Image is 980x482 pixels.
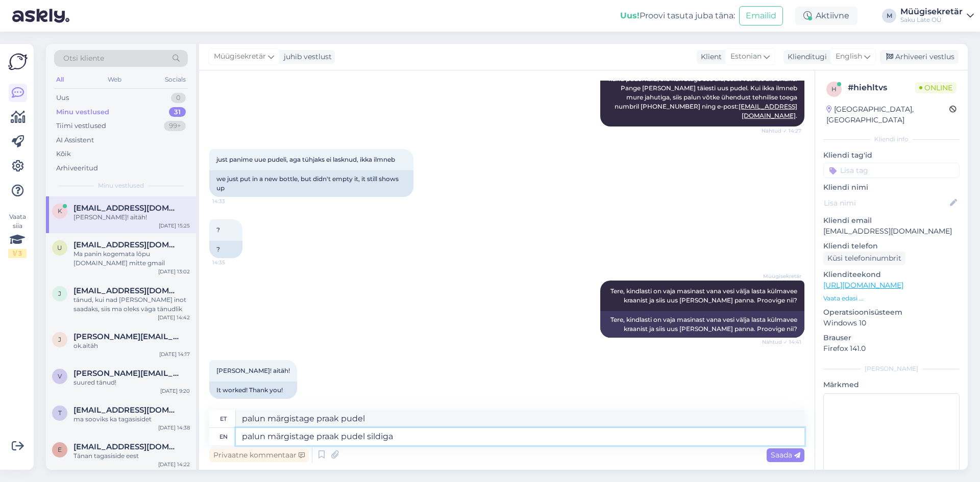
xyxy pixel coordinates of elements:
div: [GEOGRAPHIC_DATA], [GEOGRAPHIC_DATA] [826,104,949,125]
div: Minu vestlused [56,107,109,117]
span: k [58,207,62,215]
div: ? [209,241,242,258]
div: 31 [169,107,186,117]
div: Tere, kindlasti on vaja masinast vana vesi välja lasta külmavee kraanist ja siis uus [PERSON_NAME... [600,311,804,338]
input: Lisa tag [823,163,960,178]
textarea: palun märgistage praak pudel sildiga [236,428,804,445]
span: Nähtud ✓ 14:27 [762,127,801,135]
div: [DATE] 14:17 [159,350,190,358]
div: [PERSON_NAME]! aitäh! [73,213,190,222]
span: Minu vestlused [98,181,144,190]
span: Estonian [730,51,762,62]
p: Firefox 141.0 [823,343,960,354]
div: juhib vestlust [280,52,332,62]
span: just panime uue pudeli, aga tühjaks ei lasknud, ikka ilmneb [216,156,395,163]
div: Web [106,73,124,86]
div: [DATE] 13:02 [158,268,190,275]
span: eve.salumaa@tallinnlv.ee [73,442,180,451]
div: 1 / 3 [8,249,27,258]
a: [URL][DOMAIN_NAME] [823,281,903,290]
div: Klienditugi [783,52,827,62]
div: we just put in a new bottle, but didn't empty it, it still shows up [209,170,413,197]
span: virko.visnapuu@me.com [73,369,180,378]
span: tiina@thermotrans.ee [73,405,180,415]
div: en [219,428,228,445]
a: MüügisekretärSaku Läte OÜ [900,8,974,24]
b: Uus! [620,11,640,20]
a: [EMAIL_ADDRESS][DOMAIN_NAME] [739,103,797,119]
div: Kõik [56,149,71,159]
span: ? [216,226,220,234]
span: 14:35 [212,259,251,266]
div: Proovi tasuta juba täna: [620,10,735,22]
span: u [57,244,62,251]
span: English [836,51,862,62]
span: [PERSON_NAME]! aitäh! [216,367,290,374]
div: AI Assistent [56,135,94,145]
p: Kliendi email [823,215,960,226]
div: Arhiveeri vestlus [880,50,959,64]
div: ok.aitäh [73,341,190,350]
div: Müügisekretär [900,8,963,16]
span: 15:25 [212,399,251,407]
div: [DATE] 9:20 [160,387,190,395]
span: 14:33 [212,197,251,205]
div: [DATE] 15:25 [159,222,190,230]
span: v [58,372,62,380]
p: Vaata edasi ... [823,294,960,303]
p: Windows 10 [823,318,960,328]
span: kristjan827@gmail.com [73,204,180,213]
div: Vaata siia [8,212,27,258]
div: # hiehltvs [848,82,915,94]
div: et [220,410,227,427]
p: Kliendi nimi [823,182,960,193]
p: Märkmed [823,379,960,390]
input: Lisa nimi [824,197,948,209]
span: Online [915,82,957,93]
p: Klienditeekond [823,269,960,280]
span: jelena@mesa.ee [73,332,180,341]
p: Kliendi tag'id [823,150,960,161]
div: suured tänud! [73,378,190,387]
p: Kliendi telefon [823,241,960,251]
button: Emailid [739,6,783,26]
div: ma sooviks ka tagasisidet [73,415,190,424]
span: j [58,336,61,343]
span: h [831,85,837,93]
img: Askly Logo [8,52,28,71]
p: Brauser [823,333,960,343]
div: Kliendi info [823,135,960,144]
span: j [58,290,61,297]
div: 0 [171,93,186,103]
div: Ma panin kogemata lõpu [DOMAIN_NAME] mitte gmail [73,249,190,268]
p: [EMAIL_ADDRESS][DOMAIN_NAME] [823,226,960,237]
span: Nähtud ✓ 14:41 [762,338,801,346]
div: Klient [697,52,722,62]
div: Saku Läte OÜ [900,16,963,24]
div: It worked! Thank you! [209,382,297,399]
div: tänud, kui nad [PERSON_NAME] inot saadaks, siis ma oleks väga tänudlik [73,295,190,314]
div: Arhiveeritud [56,163,98,173]
span: Müügisekretär [214,51,266,62]
span: t [58,409,62,417]
span: e [58,446,62,453]
div: Uus [56,93,69,103]
div: Aktiivne [795,7,857,25]
div: Privaatne kommentaar [209,448,309,462]
div: M [882,9,896,23]
textarea: palun märgistage praak pudel [236,410,804,427]
div: Tiimi vestlused [56,121,106,131]
span: Tere, kindlasti on vaja masinast vana vesi välja lasta külmavee kraanist ja siis uus [PERSON_NAME... [610,287,799,304]
div: 99+ [164,121,186,131]
div: All [54,73,66,86]
div: [DATE] 14:42 [158,314,190,321]
div: Küsi telefoninumbrit [823,251,905,265]
span: Saada [771,450,800,460]
p: Operatsioonisüsteem [823,307,960,318]
div: [DATE] 14:38 [158,424,190,432]
span: uusmaannaliisa@gmail.com [73,240,180,249]
span: Otsi kliente [63,53,104,64]
div: [DATE] 14:22 [158,461,190,468]
span: jaan@lepus.ee [73,286,180,295]
div: [PERSON_NAME] [823,364,960,373]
